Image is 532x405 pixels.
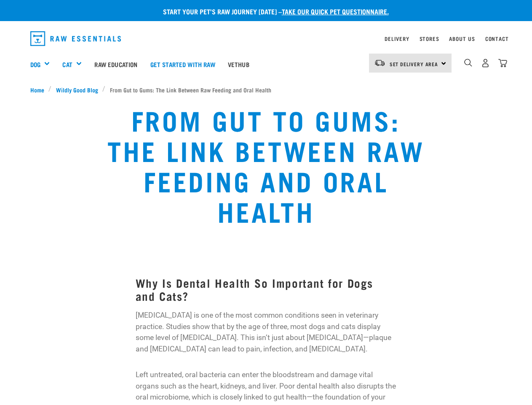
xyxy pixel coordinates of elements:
span: Set Delivery Area [390,62,438,65]
a: Home [30,85,49,94]
a: Get started with Raw [144,47,222,81]
a: Contact [485,37,509,40]
a: Wildly Good Blog [51,85,102,94]
p: [MEDICAL_DATA] is one of the most common conditions seen in veterinary practice. Studies show tha... [136,310,397,354]
a: Vethub [222,47,256,81]
img: Raw Essentials Logo [30,31,121,46]
img: user.png [481,59,490,67]
a: Raw Education [88,47,144,81]
nav: breadcrumbs [30,85,502,94]
img: van-moving.png [374,59,385,67]
img: home-icon@2x.png [498,59,507,67]
a: Delivery [385,37,409,40]
a: take our quick pet questionnaire. [282,9,389,13]
a: Stores [420,37,439,40]
span: Home [30,85,44,94]
nav: dropdown navigation [24,28,509,49]
a: Cat [62,59,72,69]
h3: Why Is Dental Health So Important for Dogs and Cats? [136,276,397,302]
a: Dog [30,59,40,69]
h1: From Gut to Gums: The Link Between Raw Feeding and Oral Health [104,104,428,226]
img: home-icon-1@2x.png [464,59,472,67]
a: About Us [449,37,475,40]
span: Wildly Good Blog [56,85,98,94]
